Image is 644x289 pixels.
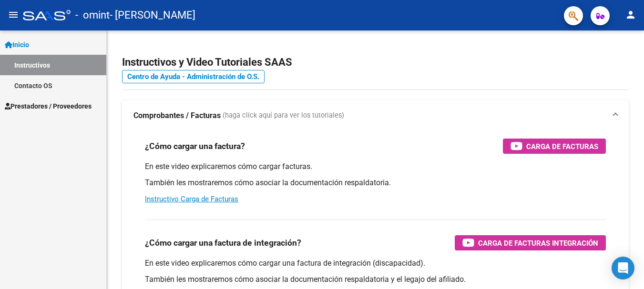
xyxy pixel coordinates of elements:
p: También les mostraremos cómo asociar la documentación respaldatoria. [145,178,606,188]
a: Centro de Ayuda - Administración de O.S. [122,70,265,83]
p: En este video explicaremos cómo cargar facturas. [145,161,606,172]
span: Carga de Facturas [526,140,598,152]
span: Prestadores / Proveedores [5,101,92,111]
div: Open Intercom Messenger [612,257,634,279]
mat-icon: menu [8,9,19,20]
span: Inicio [5,40,29,50]
strong: Comprobantes / Facturas [133,110,221,121]
span: (haga click aquí para ver los tutoriales) [223,110,344,121]
span: - [PERSON_NAME] [110,5,195,26]
span: - omint [75,5,110,26]
h3: ¿Cómo cargar una factura de integración? [145,236,301,249]
h2: Instructivos y Video Tutoriales SAAS [122,53,629,71]
p: En este video explicaremos cómo cargar una factura de integración (discapacidad). [145,258,606,269]
mat-icon: person [625,9,636,20]
button: Carga de Facturas [503,139,606,154]
button: Carga de Facturas Integración [455,235,606,250]
span: Carga de Facturas Integración [478,237,598,249]
mat-expansion-panel-header: Comprobantes / Facturas (haga click aquí para ver los tutoriales) [122,100,629,131]
a: Instructivo Carga de Facturas [145,195,238,203]
p: También les mostraremos cómo asociar la documentación respaldatoria y el legajo del afiliado. [145,274,606,285]
h3: ¿Cómo cargar una factura? [145,140,245,153]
